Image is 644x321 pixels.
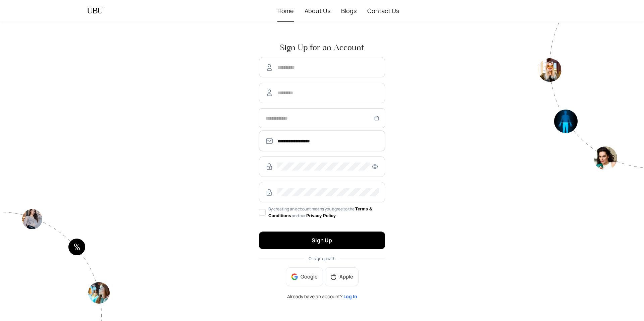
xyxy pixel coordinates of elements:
[371,164,379,170] span: eye
[265,188,273,196] img: RzWbU6KsXbv8M5bTtlu7p38kHlzSfb4MlcTUAAAAASUVORK5CYII=
[286,267,323,286] button: Google
[259,44,385,52] span: Sign Up for an Account
[325,267,359,286] button: appleApple
[267,64,272,71] img: AmD6MHys3HMLAAAAABJRU5ErkJggg==
[301,273,318,280] span: Google
[309,256,335,261] span: Or sign up with
[265,163,273,171] img: RzWbU6KsXbv8M5bTtlu7p38kHlzSfb4MlcTUAAAAASUVORK5CYII=
[259,232,385,249] button: Sign Up
[312,237,332,244] span: Sign Up
[330,273,337,280] span: apple
[306,213,336,218] a: Privacy Policy
[291,273,298,280] img: google-BnAmSPDJ.png
[343,293,357,300] a: Log In
[287,294,357,299] span: Already have an account?
[339,273,353,280] span: Apple
[266,206,385,219] span: By creating an account means you agree to the and our
[267,89,272,96] img: AmD6MHys3HMLAAAAABJRU5ErkJggg==
[265,137,273,145] img: SmmOVPU3il4LzjOz1YszJ8A9TzvK+6qU9RAAAAAElFTkSuQmCC
[538,21,644,170] img: authpagecirlce2-Tt0rwQ38.png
